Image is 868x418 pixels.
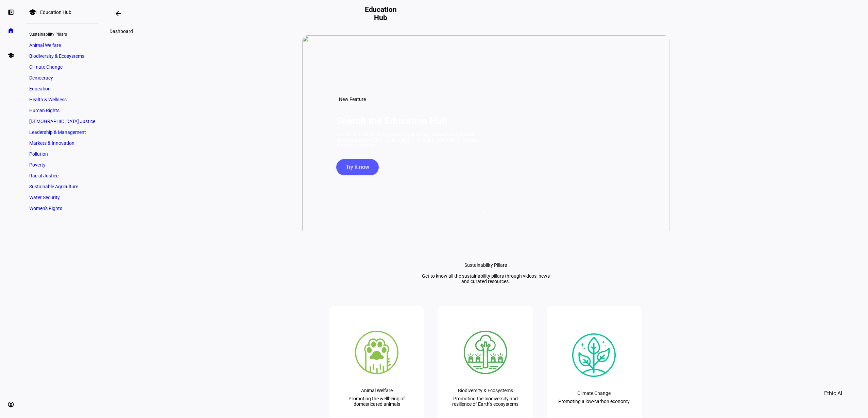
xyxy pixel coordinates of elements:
span: Try it now [346,159,369,175]
eth-mat-symbol: home [7,27,14,34]
span: Leadership & Management [29,129,86,135]
div: Biodiversity & Ecosystems [458,388,513,393]
h2: Education Hub [361,5,401,22]
img: deforestation.colored.svg [464,331,507,374]
a: Education [26,84,99,93]
a: Animal Welfare [26,40,99,50]
div: Sustainability Pillars [26,29,99,38]
a: [DEMOGRAPHIC_DATA] Justice [26,117,99,126]
a: Health & Wellness [26,95,99,104]
a: Pollution [26,149,99,159]
span: Ethic AI [824,385,842,402]
mat-icon: arrow_backwards [114,10,122,18]
img: climateChange.colored.svg [572,333,616,377]
button: Ethic AI [815,385,852,402]
span: [DEMOGRAPHIC_DATA] Justice [29,119,95,124]
span: Racial Justice [29,173,58,178]
a: Poverty [26,160,99,170]
a: Markets & Innovation [26,138,99,148]
span: Biodiversity & Ecosystems [29,53,84,59]
span: Democracy [29,75,53,81]
a: Sustainable Agriculture [26,182,99,191]
span: Education [29,86,51,91]
span: Pollution [29,151,48,157]
a: Leadership & Management [26,127,99,137]
div: Use our AI-enabled search tool to quickly find answers to common questions about Ethic, values-al... [336,132,482,148]
a: Human Rights [26,106,99,115]
div: Dashboard [107,27,136,35]
img: animalWelfare.colored.svg [355,331,398,374]
span: Poverty [29,162,46,168]
div: Promoting the wellbeing of domesticated animals [340,396,414,407]
span: Animal Welfare [29,42,61,48]
eth-mat-symbol: left_panel_open [7,9,14,16]
span: Health & Wellness [29,97,67,102]
div: Education Hub [40,10,71,15]
span: Human Rights [29,108,59,113]
div: Climate Change [577,390,611,396]
a: Democracy [26,73,99,83]
a: Water Security [26,193,99,202]
span: Water Security [29,195,60,200]
div: Sustainability Pillars [464,262,507,268]
span: Markets & Innovation [29,140,74,146]
eth-mat-symbol: account_circle [7,401,14,408]
div: Animal Welfare [361,388,393,393]
div: Get to know all the sustainability pillars through videos, news and curated resources. [418,273,554,284]
div: Promoting a low-carbon economy [558,399,630,404]
a: Women's Rights [26,204,99,213]
a: Biodiversity & Ecosystems [26,51,99,61]
a: home [4,24,18,37]
a: Racial Justice [26,171,99,180]
span: New Feature [339,97,366,102]
eth-mat-symbol: school [7,52,14,59]
span: Women's Rights [29,206,62,211]
a: Climate Change [26,62,99,72]
span: Climate Change [29,64,63,70]
mat-icon: school [29,8,37,16]
button: Try it now [336,159,379,175]
span: Sustainable Agriculture [29,184,78,189]
div: Promoting the biodiversity and resilience of Earth’s ecosystems [449,396,522,407]
h1: Search the Education Hub [336,115,447,126]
